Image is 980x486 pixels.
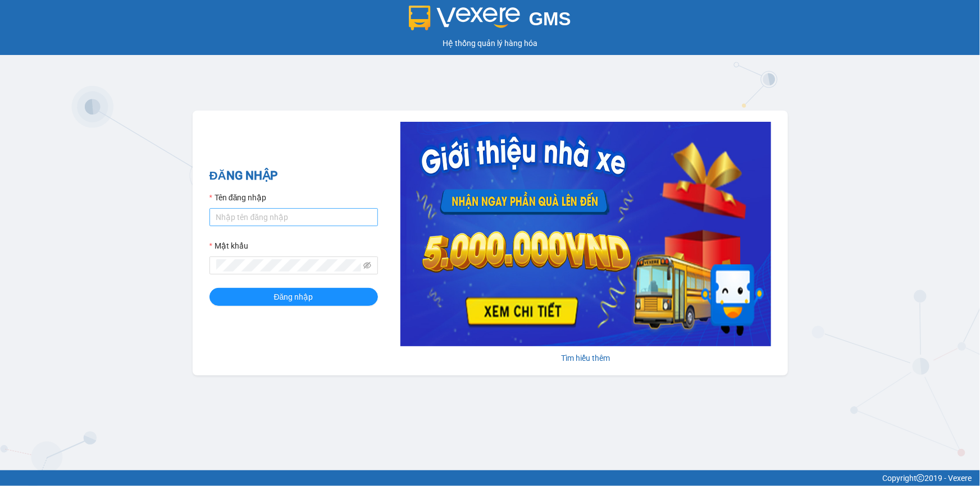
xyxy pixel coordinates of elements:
div: Tìm hiểu thêm [400,352,771,364]
input: Tên đăng nhập [209,208,378,226]
span: eye-invisible [363,262,371,269]
input: Mật khẩu [216,259,361,272]
img: logo 2 [409,6,520,30]
label: Tên đăng nhập [209,191,267,204]
img: banner-0 [400,122,771,346]
label: Mật khẩu [209,240,248,252]
div: Hệ thống quản lý hàng hóa [3,37,977,49]
span: GMS [529,8,571,29]
a: GMS [409,17,571,26]
span: copyright [917,474,924,482]
h2: ĐĂNG NHẬP [209,167,378,185]
button: Đăng nhập [209,288,378,306]
div: Copyright 2019 - Vexere [8,472,972,484]
span: Đăng nhập [274,291,313,303]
